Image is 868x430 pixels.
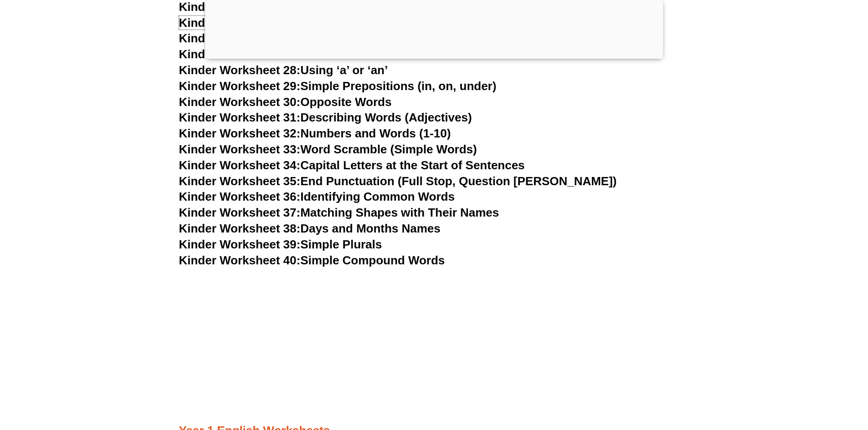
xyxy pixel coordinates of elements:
[179,95,392,109] a: Kinder Worksheet 30:Opposite Words
[179,142,301,156] span: Kinder Worksheet 33:
[179,63,301,77] span: Kinder Worksheet 28:
[179,206,499,219] a: Kinder Worksheet 37:Matching Shapes with Their Names
[179,174,301,188] span: Kinder Worksheet 35:
[179,268,689,400] iframe: Advertisement
[179,63,388,77] a: Kinder Worksheet 28:Using ‘a’ or ‘an’
[179,16,396,30] a: Kinder Worksheet 25:Identifying Verbs
[179,222,441,235] a: Kinder Worksheet 38:Days and Months Names
[716,327,868,430] iframe: Chat Widget
[179,126,451,140] a: Kinder Worksheet 32:Numbers and Words (1-10)
[179,111,472,124] a: Kinder Worksheet 31:Describing Words (Adjectives)
[179,190,301,203] span: Kinder Worksheet 36:
[179,47,377,61] a: Kinder Worksheet 27:Action Words
[179,174,617,188] a: Kinder Worksheet 35:End Punctuation (Full Stop, Question [PERSON_NAME])
[179,31,501,45] a: Kinder Worksheet 26:Matching Objects with Their Names
[179,47,301,61] span: Kinder Worksheet 27:
[179,79,497,93] a: Kinder Worksheet 29:Simple Prepositions (in, on, under)
[179,222,301,235] span: Kinder Worksheet 38:
[179,142,477,156] a: Kinder Worksheet 33:Word Scramble (Simple Words)
[179,95,301,109] span: Kinder Worksheet 30:
[179,238,301,251] span: Kinder Worksheet 39:
[179,158,301,172] span: Kinder Worksheet 34:
[179,190,455,203] a: Kinder Worksheet 36:Identifying Common Words
[179,79,301,93] span: Kinder Worksheet 29:
[179,206,301,219] span: Kinder Worksheet 37:
[179,253,445,267] a: Kinder Worksheet 40:Simple Compound Words
[179,126,301,140] span: Kinder Worksheet 32:
[179,16,301,30] span: Kinder Worksheet 25:
[179,158,525,172] a: Kinder Worksheet 34:Capital Letters at the Start of Sentences
[179,111,301,124] span: Kinder Worksheet 31:
[179,31,301,45] span: Kinder Worksheet 26:
[179,253,301,267] span: Kinder Worksheet 40:
[179,238,382,251] a: Kinder Worksheet 39:Simple Plurals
